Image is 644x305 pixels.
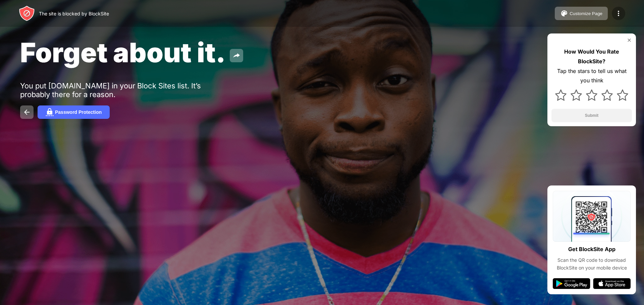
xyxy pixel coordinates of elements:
[568,244,615,254] div: Get BlockSite App
[551,66,632,86] div: Tap the stars to tell us what you think
[553,191,631,242] img: qrcode.svg
[551,47,632,66] div: How Would You Rate BlockSite?
[593,278,631,289] img: app-store.svg
[601,89,613,101] img: star.svg
[20,36,226,69] span: Forget about it.
[586,89,597,101] img: star.svg
[553,256,631,272] div: Scan the QR code to download BlockSite on your mobile device
[553,278,590,289] img: google-play.svg
[551,109,632,122] button: Submit
[555,7,608,20] button: Customize Page
[20,81,227,99] div: You put [DOMAIN_NAME] in your Block Sites list. It’s probably there for a reason.
[614,9,623,17] img: menu-icon.svg
[19,5,35,21] img: header-logo.svg
[232,52,240,60] img: share.svg
[571,89,582,101] img: star.svg
[560,9,568,17] img: pallet.svg
[570,11,602,16] div: Customize Page
[627,37,632,43] img: rate-us-close.svg
[55,109,102,115] div: Password Protection
[38,105,110,119] button: Password Protection
[23,108,31,116] img: back.svg
[39,11,109,16] div: The site is blocked by BlockSite
[555,89,567,101] img: star.svg
[617,89,628,101] img: star.svg
[46,108,54,116] img: password.svg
